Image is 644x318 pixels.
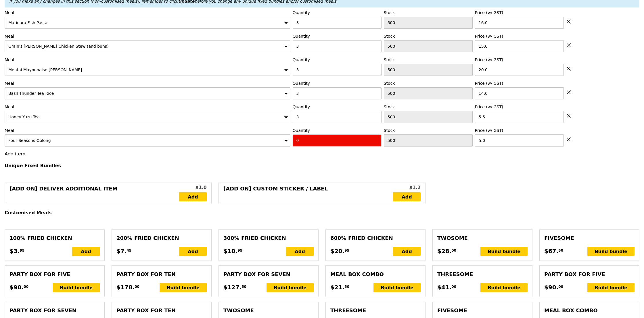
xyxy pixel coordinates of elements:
[241,284,246,289] span: 50
[116,234,207,242] div: 200% Fried Chicken
[544,283,558,292] span: $90.
[5,128,290,133] label: Meal
[72,247,100,256] div: Add
[293,104,382,110] label: Quantity
[223,247,237,255] span: $10.
[5,104,290,110] label: Meal
[475,104,564,110] label: Price (w/ GST)
[9,185,179,201] div: [Add on] Deliver Additional Item
[384,128,473,133] label: Stock
[20,248,24,253] span: 95
[373,283,421,292] div: Build bundle
[8,44,109,49] span: Grain's [PERSON_NAME] Chicken Stew (and buns)
[286,247,314,256] div: Add
[437,283,451,292] span: $41.
[8,138,51,143] span: Four Seasons Oolong
[223,185,393,201] div: [Add on] Custom Sticker / Label
[475,128,564,133] label: Price (w/ GST)
[126,248,131,253] span: 45
[9,283,24,292] span: $90.
[558,248,563,253] span: 50
[9,307,100,315] div: Party Box for Seven
[116,307,207,315] div: Party Box for Ten
[9,270,100,278] div: Party Box for Five
[5,163,639,168] h4: Unique Fixed Bundles
[223,234,314,242] div: 300% Fried Chicken
[223,283,241,292] span: $127.
[344,248,349,253] span: 95
[544,270,635,278] div: Party Box for Five
[437,234,528,242] div: Twosome
[384,80,473,86] label: Stock
[558,284,563,289] span: 00
[135,284,139,289] span: 00
[179,247,207,256] div: Add
[160,283,207,292] div: Build bundle
[293,33,382,39] label: Quantity
[53,283,100,292] div: Build bundle
[5,210,639,215] h4: Customised Meals
[116,247,126,255] span: $7.
[344,284,349,289] span: 50
[8,68,82,72] span: Mentai Mayonnaise [PERSON_NAME]
[293,80,382,86] label: Quantity
[330,234,421,242] div: 600% Fried Chicken
[116,283,135,292] span: $178.
[384,104,473,110] label: Stock
[223,307,314,315] div: Twosome
[480,247,528,256] div: Build bundle
[544,247,558,255] span: $67.
[8,115,40,119] span: Honey Yuzu Tea
[330,270,421,278] div: Meal Box Combo
[451,248,456,253] span: 00
[293,128,382,133] label: Quantity
[544,234,635,242] div: Fivesome
[116,270,207,278] div: Party Box for Ten
[330,307,421,315] div: Threesome
[475,10,564,16] label: Price (w/ GST)
[544,307,635,315] div: Meal Box Combo
[8,20,47,25] span: Marinara Fish Pasta
[293,10,382,16] label: Quantity
[5,10,290,16] label: Meal
[330,247,344,255] span: $20.
[8,91,54,96] span: Basil Thunder Tea Rice
[384,33,473,39] label: Stock
[267,283,314,292] div: Build bundle
[5,151,25,157] a: Add item
[384,10,473,16] label: Stock
[24,284,28,289] span: 00
[384,57,473,63] label: Stock
[330,283,344,292] span: $21.
[587,283,635,292] div: Build bundle
[5,57,290,63] label: Meal
[437,247,451,255] span: $28.
[437,307,528,315] div: Fivesome
[393,192,421,201] a: Add
[179,184,207,191] div: $1.0
[293,57,382,63] label: Quantity
[179,192,207,201] a: Add
[237,248,242,253] span: 95
[5,80,290,86] label: Meal
[5,33,290,39] label: Meal
[223,270,314,278] div: Party Box for Seven
[480,283,528,292] div: Build bundle
[587,247,635,256] div: Build bundle
[475,33,564,39] label: Price (w/ GST)
[475,80,564,86] label: Price (w/ GST)
[393,184,421,191] div: $1.2
[437,270,528,278] div: Threesome
[9,247,20,255] span: $3.
[393,247,421,256] div: Add
[451,284,456,289] span: 00
[475,57,564,63] label: Price (w/ GST)
[9,234,100,242] div: 100% Fried Chicken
